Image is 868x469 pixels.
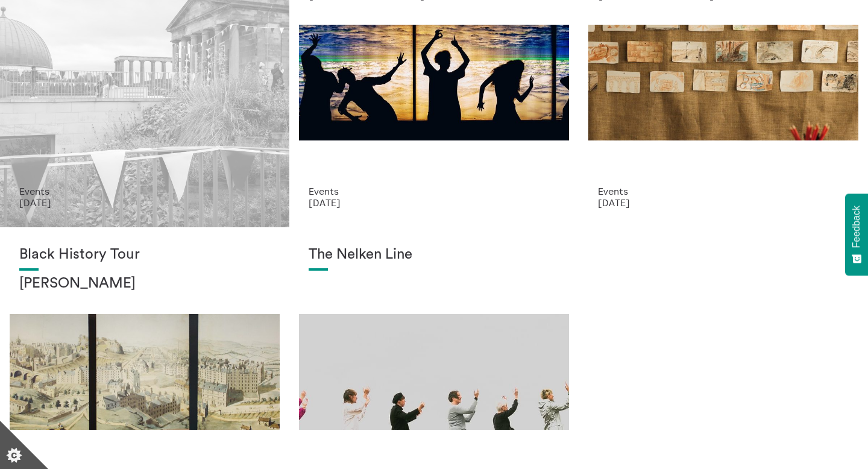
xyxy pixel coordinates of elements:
p: Events [598,186,849,197]
p: [DATE] [19,197,270,208]
p: [DATE] [598,197,849,208]
p: Events [19,186,270,197]
h1: Black History Tour [19,247,270,263]
h1: The Nelken Line [309,247,559,263]
p: Events [309,186,559,197]
button: Feedback - Show survey [845,194,868,275]
h2: [PERSON_NAME] [19,275,270,292]
p: [DATE] [309,197,559,208]
span: Feedback [851,206,862,248]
